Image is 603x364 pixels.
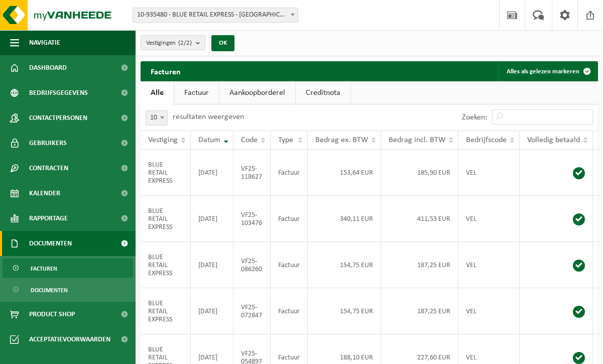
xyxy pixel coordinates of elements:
span: Contactpersonen [29,105,87,131]
span: Datum [198,136,220,144]
span: Rapportage [29,206,68,231]
td: BLUE RETAIL EXPRESS [141,150,191,196]
td: BLUE RETAIL EXPRESS [141,288,191,334]
td: [DATE] [191,242,233,288]
span: Bedrijfscode [466,136,507,144]
span: 10 [146,111,167,125]
td: VEL [458,242,520,288]
span: Documenten [29,231,72,256]
button: Vestigingen(2/2) [141,35,205,50]
a: Alle [141,81,174,104]
span: Product Shop [29,302,75,327]
td: 185,90 EUR [381,150,458,196]
td: VEL [458,288,520,334]
td: 154,75 EUR [308,288,381,334]
span: Gebruikers [29,131,67,156]
td: 154,75 EUR [308,242,381,288]
td: [DATE] [191,288,233,334]
td: 411,53 EUR [381,196,458,242]
button: OK [211,35,234,51]
td: 187,25 EUR [381,242,458,288]
td: 153,64 EUR [308,150,381,196]
span: Bedrag incl. BTW [389,136,445,144]
span: 10-935480 - BLUE RETAIL EXPRESS - OOSTENDE [133,8,298,23]
td: VF25-086260 [233,242,271,288]
h2: Facturen [141,61,191,81]
span: Kalender [29,181,60,206]
label: resultaten weergeven [173,113,244,121]
td: Factuur [271,196,308,242]
span: Code [241,136,258,144]
a: Aankoopborderel [219,81,295,104]
span: Facturen [31,259,57,278]
span: 10-935480 - BLUE RETAIL EXPRESS - OOSTENDE [133,8,298,22]
td: Factuur [271,150,308,196]
a: Documenten [3,280,133,299]
td: 187,25 EUR [381,288,458,334]
span: Documenten [31,281,68,300]
span: Volledig betaald [527,136,580,144]
td: [DATE] [191,150,233,196]
span: Acceptatievoorwaarden [29,327,110,352]
td: Factuur [271,242,308,288]
span: 10 [146,110,168,126]
td: VF25-118627 [233,150,271,196]
td: 340,11 EUR [308,196,381,242]
td: BLUE RETAIL EXPRESS [141,196,191,242]
span: Vestigingen [146,36,192,51]
td: BLUE RETAIL EXPRESS [141,242,191,288]
span: Navigatie [29,30,60,55]
count: (2/2) [178,40,192,46]
a: Factuur [174,81,219,104]
td: VEL [458,150,520,196]
label: Zoeken: [462,113,487,122]
span: Type [278,136,293,144]
td: VF25-072847 [233,288,271,334]
a: Creditnota [296,81,350,104]
span: Bedrag ex. BTW [315,136,368,144]
span: Vestiging [148,136,178,144]
td: VF25-103476 [233,196,271,242]
span: Dashboard [29,55,67,80]
span: Contracten [29,156,68,181]
td: VEL [458,196,520,242]
span: Bedrijfsgegevens [29,80,88,105]
button: Alles als gelezen markeren [499,61,597,81]
td: [DATE] [191,196,233,242]
a: Facturen [3,259,133,278]
td: Factuur [271,288,308,334]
